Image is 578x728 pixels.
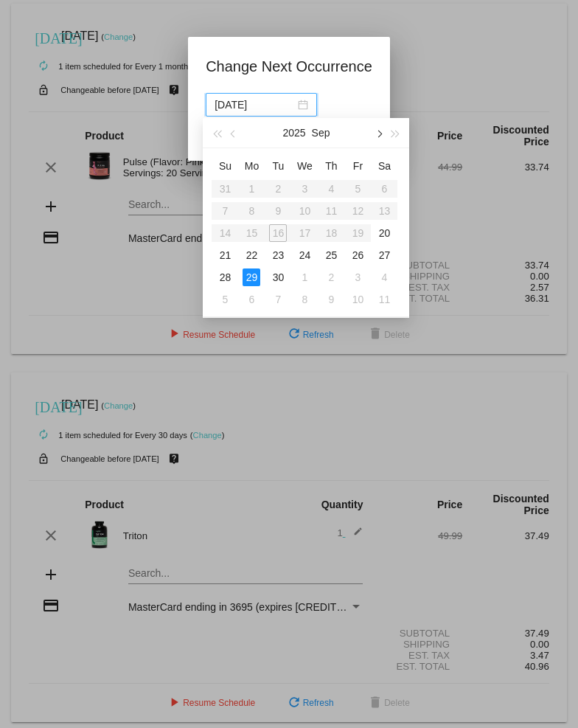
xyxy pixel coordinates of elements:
th: Mon [238,154,265,178]
td: 10/5/2025 [212,288,238,311]
th: Tue [265,154,291,178]
div: 21 [216,246,234,264]
div: 22 [243,246,260,264]
td: 9/28/2025 [212,266,238,288]
div: 10 [349,291,366,308]
button: Next year (Control + right) [387,118,403,148]
th: Wed [291,154,318,178]
td: 9/24/2025 [291,244,318,266]
div: 27 [375,246,393,264]
div: 9 [322,291,340,308]
input: Select date [215,97,295,113]
td: 10/7/2025 [265,288,291,311]
div: 29 [243,268,260,286]
div: 25 [322,246,340,264]
td: 10/11/2025 [371,288,397,311]
div: 8 [296,291,313,308]
th: Fri [344,154,371,178]
th: Sat [371,154,397,178]
div: 26 [349,246,366,264]
div: 30 [269,268,287,286]
div: 28 [216,268,234,286]
td: 9/23/2025 [265,244,291,266]
button: Previous month (PageUp) [226,118,242,148]
h1: Change Next Occurrence [206,55,372,78]
div: 3 [349,268,366,286]
div: 11 [375,291,393,308]
button: 2025 [282,118,305,148]
th: Sun [212,154,238,178]
th: Thu [318,154,344,178]
td: 9/27/2025 [371,244,397,266]
div: 20 [375,224,393,242]
div: 7 [269,291,287,308]
td: 10/3/2025 [344,266,371,288]
td: 10/2/2025 [318,266,344,288]
div: 4 [375,268,393,286]
td: 10/6/2025 [238,288,265,311]
button: Next month (PageDown) [371,118,387,148]
td: 9/22/2025 [238,244,265,266]
div: 2 [322,268,340,286]
td: 9/21/2025 [212,244,238,266]
td: 10/10/2025 [344,288,371,311]
td: 9/20/2025 [371,222,397,244]
td: 9/25/2025 [318,244,344,266]
div: 1 [296,268,313,286]
button: Last year (Control + left) [209,118,225,148]
td: 10/4/2025 [371,266,397,288]
td: 9/30/2025 [265,266,291,288]
td: 10/9/2025 [318,288,344,311]
div: 24 [296,246,313,264]
td: 10/8/2025 [291,288,318,311]
td: 10/1/2025 [291,266,318,288]
button: Sep [312,118,330,148]
div: 5 [216,291,234,308]
div: 6 [243,291,260,308]
td: 9/26/2025 [344,244,371,266]
div: 23 [269,246,287,264]
td: 9/29/2025 [238,266,265,288]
